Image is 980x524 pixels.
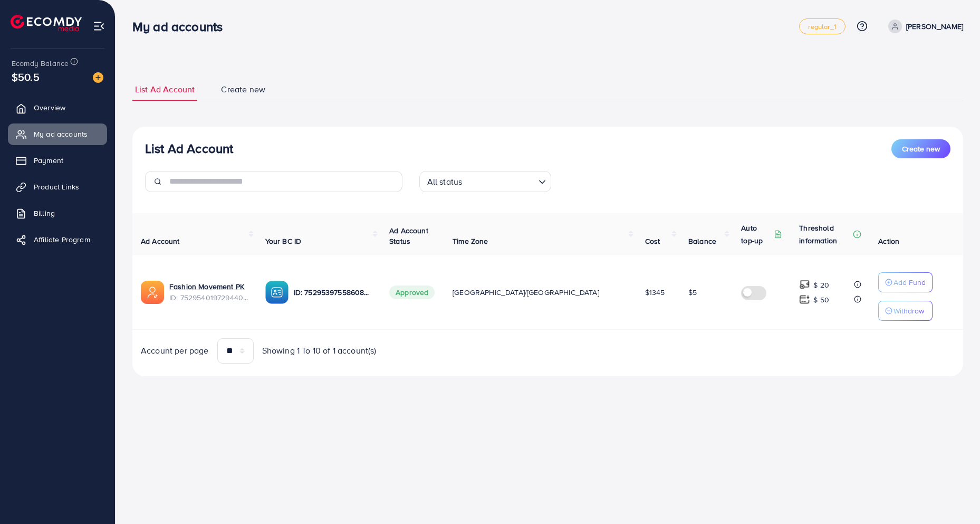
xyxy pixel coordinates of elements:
[935,477,972,516] iframe: Chat
[645,287,665,298] span: $1345
[799,18,845,34] a: regular_1
[93,20,105,32] img: menu
[34,102,65,113] span: Overview
[799,279,810,290] img: top-up amount
[878,301,933,321] button: Withdraw
[799,294,810,305] img: top-up amount
[741,222,772,247] p: Auto top-up
[813,293,829,306] p: $ 50
[878,236,899,246] span: Action
[262,345,377,357] span: Showing 1 To 10 of 1 account(s)
[453,287,599,298] span: [GEOGRAPHIC_DATA]/[GEOGRAPHIC_DATA]
[12,58,69,69] span: Ecomdy Balance
[135,83,195,96] span: List Ad Account
[453,236,488,246] span: Time Zone
[8,97,107,118] a: Overview
[891,139,950,158] button: Create new
[145,141,233,156] h3: List Ad Account
[808,23,836,30] span: regular_1
[688,236,716,246] span: Balance
[265,236,302,246] span: Your BC ID
[389,285,435,299] span: Approved
[8,150,107,171] a: Payment
[893,276,926,289] p: Add Fund
[93,72,103,83] img: image
[813,279,829,291] p: $ 20
[893,304,924,317] p: Withdraw
[34,208,55,218] span: Billing
[688,287,697,298] span: $5
[34,155,63,166] span: Payment
[141,345,209,357] span: Account per page
[645,236,660,246] span: Cost
[799,222,851,247] p: Threshold information
[141,281,164,304] img: ic-ads-acc.e4c84228.svg
[389,225,428,246] span: Ad Account Status
[169,292,248,303] span: ID: 7529540197294407681
[878,272,933,292] button: Add Fund
[8,176,107,197] a: Product Links
[169,281,248,303] div: <span class='underline'>Fashion Movement PK</span></br>7529540197294407681
[12,69,40,84] span: $50.5
[265,281,289,304] img: ic-ba-acc.ded83a64.svg
[141,236,180,246] span: Ad Account
[425,174,465,189] span: All status
[132,19,231,34] h3: My ad accounts
[8,123,107,145] a: My ad accounts
[419,171,551,192] div: Search for option
[294,286,373,299] p: ID: 7529539755860836369
[902,144,940,154] span: Create new
[8,203,107,224] a: Billing
[169,281,248,292] a: Fashion Movement PK
[34,129,88,139] span: My ad accounts
[11,15,82,31] img: logo
[465,172,534,189] input: Search for option
[34,182,79,192] span: Product Links
[8,229,107,250] a: Affiliate Program
[34,234,90,245] span: Affiliate Program
[221,83,265,96] span: Create new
